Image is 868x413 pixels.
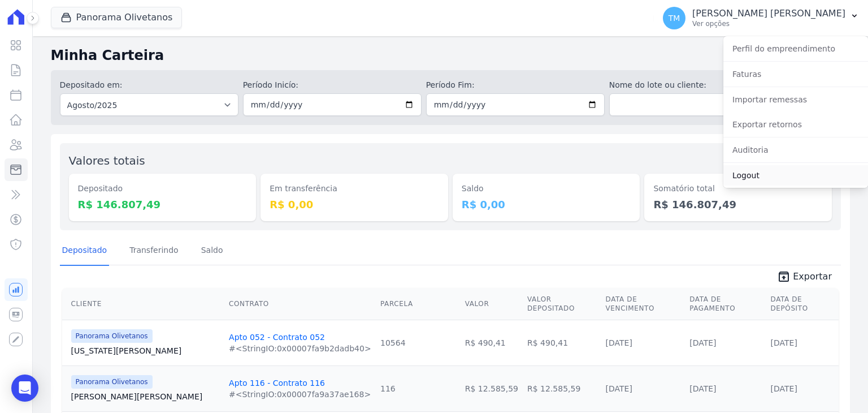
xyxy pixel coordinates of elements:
label: Período Inicío: [243,79,422,91]
dd: R$ 146.807,49 [653,197,823,212]
a: [DATE] [689,384,716,393]
div: #<StringIO:0x00007fa9b2dadb40> [229,343,371,354]
div: Open Intercom Messenger [11,375,38,402]
dt: Somatório total [653,183,823,195]
label: Período Fim: [426,79,605,91]
a: [DATE] [606,338,632,347]
a: [DATE] [606,384,632,393]
p: [PERSON_NAME] [PERSON_NAME] [692,8,845,19]
button: TM [PERSON_NAME] [PERSON_NAME] Ver opções [654,2,868,34]
label: Nome do lote ou cliente: [609,79,788,91]
a: [PERSON_NAME][PERSON_NAME] [71,391,220,402]
a: Faturas [723,64,868,84]
dd: R$ 0,00 [462,197,631,212]
td: R$ 12.585,59 [461,365,523,411]
a: [DATE] [771,384,797,393]
dt: Saldo [462,183,631,195]
h2: Minha Carteira [51,45,850,66]
i: unarchive [777,270,791,283]
a: Apto 116 - Contrato 116 [229,378,325,388]
a: Apto 052 - Contrato 052 [229,333,325,342]
dd: R$ 0,00 [270,197,439,212]
a: [US_STATE][PERSON_NAME] [71,345,220,356]
th: Contrato [224,288,376,320]
td: R$ 490,41 [461,320,523,365]
th: Valor Depositado [523,288,601,320]
dt: Em transferência [270,183,439,195]
td: R$ 490,41 [523,320,601,365]
label: Valores totais [69,154,145,167]
a: [DATE] [689,338,716,347]
a: Transferindo [127,236,181,266]
a: Importar remessas [723,89,868,110]
a: 10564 [380,338,406,347]
th: Data de Pagamento [685,288,766,320]
th: Data de Depósito [766,288,839,320]
a: Auditoria [723,140,868,160]
span: Panorama Olivetanos [71,329,153,343]
span: Exportar [793,270,832,283]
a: Saldo [199,236,225,266]
th: Cliente [62,288,224,320]
th: Parcela [376,288,461,320]
span: Panorama Olivetanos [71,375,153,389]
a: [DATE] [771,338,797,347]
th: Valor [461,288,523,320]
span: TM [669,14,680,22]
a: unarchive Exportar [768,270,841,286]
p: Ver opções [692,19,845,28]
a: Logout [723,165,868,186]
label: Depositado em: [60,80,123,89]
a: Perfil do empreendimento [723,38,868,59]
dd: R$ 146.807,49 [78,197,248,212]
th: Data de Vencimento [601,288,685,320]
dt: Depositado [78,183,248,195]
td: R$ 12.585,59 [523,365,601,411]
a: Exportar retornos [723,114,868,135]
div: #<StringIO:0x00007fa9a37ae168> [229,389,371,400]
a: 116 [380,384,396,393]
button: Panorama Olivetanos [51,7,183,28]
a: Depositado [60,236,110,266]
